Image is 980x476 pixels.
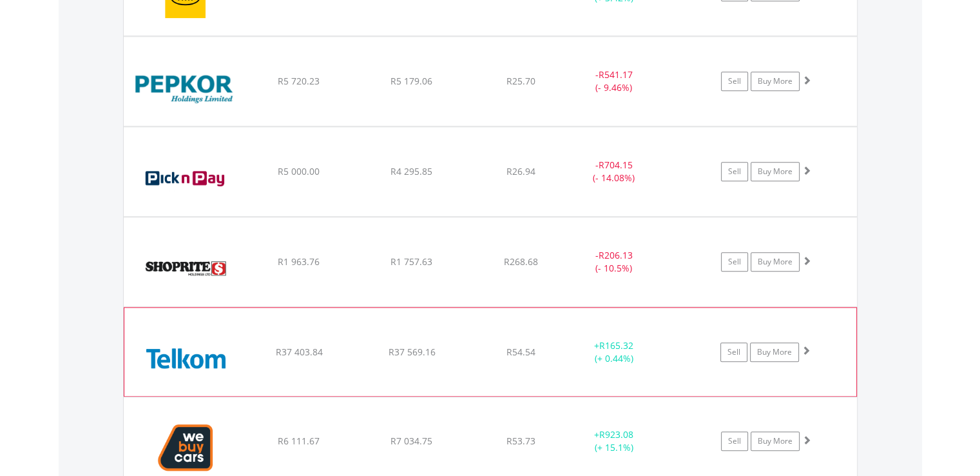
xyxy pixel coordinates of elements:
[721,252,748,272] a: Sell
[130,233,241,303] img: EQU.ZA.SHP.png
[506,75,535,87] span: R25.70
[599,249,633,261] span: R206.13
[721,72,748,91] a: Sell
[566,159,663,184] div: - (- 14.08%)
[388,346,435,358] span: R37 569.16
[278,435,320,447] span: R6 111.67
[566,68,663,94] div: - (- 9.46%)
[278,165,320,177] span: R5 000.00
[278,75,320,87] span: R5 720.23
[278,255,320,268] span: R1 963.76
[751,72,800,91] a: Buy More
[131,324,242,392] img: EQU.ZA.TKG.png
[599,68,633,81] span: R541.17
[751,252,800,272] a: Buy More
[390,75,432,87] span: R5 179.06
[565,339,662,365] div: + (+ 0.44%)
[599,428,633,441] span: R923.08
[275,346,322,358] span: R37 403.84
[751,162,800,181] a: Buy More
[721,431,748,451] a: Sell
[130,53,241,123] img: EQU.ZA.PPH.png
[506,346,535,358] span: R54.54
[390,435,432,447] span: R7 034.75
[566,249,663,275] div: - (- 10.5%)
[566,428,663,454] div: + (+ 15.1%)
[599,159,633,171] span: R704.15
[130,143,241,213] img: EQU.ZA.PIK.png
[721,162,748,181] a: Sell
[751,431,800,451] a: Buy More
[750,342,799,362] a: Buy More
[720,342,747,362] a: Sell
[390,255,432,268] span: R1 757.63
[506,435,535,447] span: R53.73
[599,339,633,352] span: R165.32
[504,255,538,268] span: R268.68
[390,165,432,177] span: R4 295.85
[506,165,535,177] span: R26.94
